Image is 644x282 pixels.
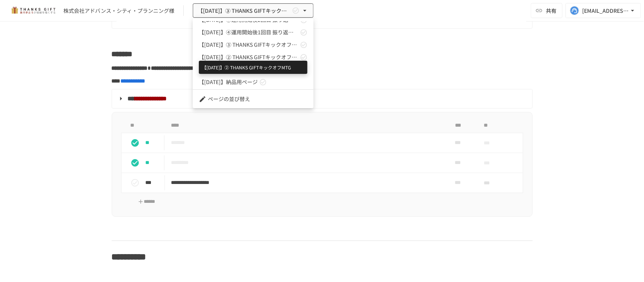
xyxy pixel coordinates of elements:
[199,53,298,61] span: 【[DATE]】② THANKS GIFTキックオフMTG
[199,28,298,36] span: 【[DATE]】④運用開始後1回目 振り返りMTG
[199,78,258,86] span: 【[DATE]】納品用ページ
[193,93,314,105] li: ページの並び替え
[199,41,298,49] span: 【[DATE]】➂ THANKS GIFTキックオフMTG
[199,66,298,74] span: 【[DATE]】①THANKS GIFTキックオフMTG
